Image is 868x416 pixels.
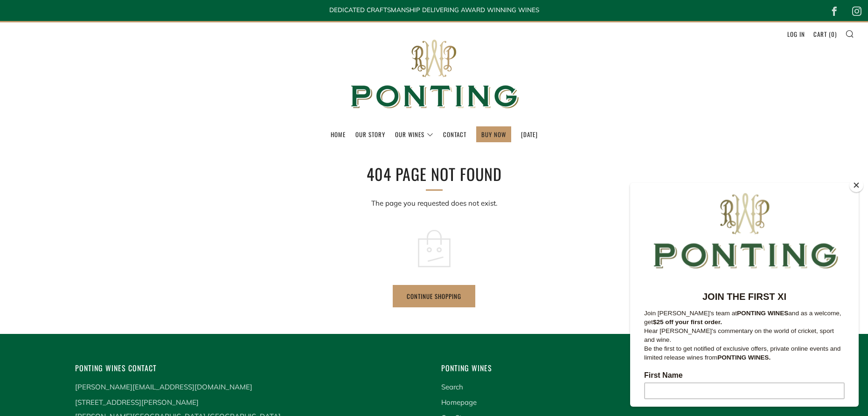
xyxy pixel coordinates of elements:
p: The page you requested does not exist. [280,196,588,210]
p: Hear [PERSON_NAME]'s commentary on the world of cricket, sport and wine. [14,144,215,161]
a: Our Story [355,127,385,142]
label: Last Name [14,228,215,239]
strong: $25 off your first order. [23,136,92,143]
img: Ponting Wines [341,22,528,126]
label: First Name [14,188,215,200]
a: Our Wines [395,127,433,142]
a: Search [441,382,463,391]
a: Log in [787,27,805,42]
strong: PONTING WINES. [87,171,140,178]
strong: PONTING WINES [107,127,158,134]
h1: 404 Page Not Found [280,162,588,185]
h4: Ponting Wines Contact [75,362,427,374]
span: We will send you a confirmation email to subscribe. I agree to sign up to the Ponting Wines newsl... [14,334,209,374]
a: Homepage [441,398,477,407]
h4: Ponting Wines [441,362,793,374]
a: Cart (0) [813,27,837,42]
p: Join [PERSON_NAME]'s team at and as a welcome, get [14,126,215,144]
a: [DATE] [521,127,538,142]
a: [PERSON_NAME][EMAIL_ADDRESS][DOMAIN_NAME] [75,382,252,391]
a: BUY NOW [481,127,506,142]
input: Subscribe [14,306,215,323]
p: Be the first to get notified of exclusive offers, private online events and limited release wines... [14,161,215,179]
span: 0 [831,29,835,39]
label: Email [14,267,215,278]
a: Contact [443,127,466,142]
a: Home [331,127,346,142]
a: Continue shopping [393,285,475,307]
strong: JOIN THE FIRST XI [72,109,156,119]
button: Close [849,178,863,192]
